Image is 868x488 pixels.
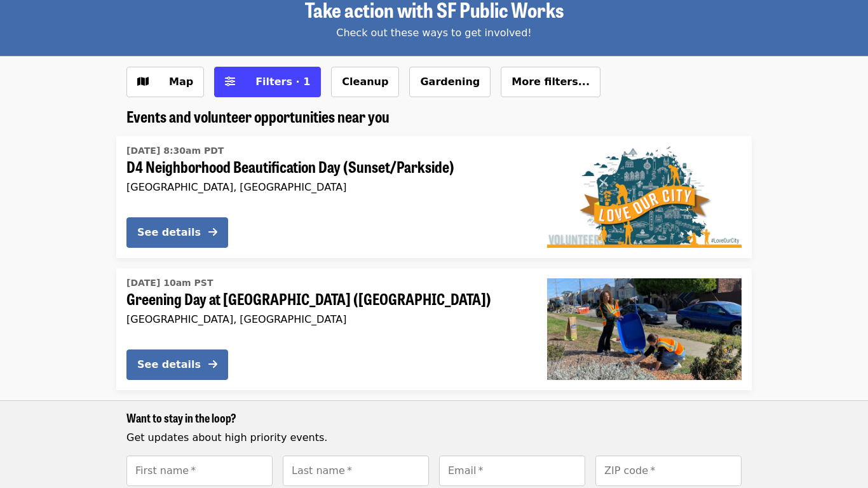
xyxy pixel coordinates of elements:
[137,225,201,240] div: See details
[137,357,201,372] div: See details
[169,76,193,88] span: Map
[126,158,527,176] span: D4 Neighborhood Beautification Day (Sunset/Parkside)
[126,144,224,158] time: [DATE] 8:30am PDT
[126,181,527,193] div: [GEOGRAPHIC_DATA], [GEOGRAPHIC_DATA]
[547,146,742,248] img: D4 Neighborhood Beautification Day (Sunset/Parkside) organized by SF Public Works
[126,349,228,380] button: See details
[137,76,149,88] i: map icon
[331,67,399,97] button: Cleanup
[547,278,742,380] img: Greening Day at Sunset Blvd Gardens (36th Ave and Taraval) organized by SF Public Works
[116,268,752,390] a: See details for "Greening Day at Sunset Blvd Gardens (36th Ave and Taraval)"
[126,431,327,444] span: Get updates about high priority events.
[208,226,217,238] i: arrow-right icon
[116,136,752,258] a: See details for "D4 Neighborhood Beautification Day (Sunset/Parkside)"
[126,409,236,426] span: Want to stay in the loop?
[126,290,527,308] span: Greening Day at [GEOGRAPHIC_DATA] ([GEOGRAPHIC_DATA])
[126,217,228,248] button: See details
[126,67,204,97] button: Show map view
[126,456,273,486] input: [object Object]
[208,358,217,370] i: arrow-right icon
[126,276,213,290] time: [DATE] 10am PST
[409,67,491,97] button: Gardening
[512,76,590,88] span: More filters...
[501,67,600,97] button: More filters...
[126,25,742,41] div: Check out these ways to get involved!
[283,456,429,486] input: [object Object]
[225,76,235,88] i: sliders-h icon
[255,76,310,88] span: Filters · 1
[126,313,527,325] div: [GEOGRAPHIC_DATA], [GEOGRAPHIC_DATA]
[214,67,321,97] button: Filters (1 selected)
[595,456,742,486] input: [object Object]
[439,456,585,486] input: [object Object]
[126,105,390,127] span: Events and volunteer opportunities near you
